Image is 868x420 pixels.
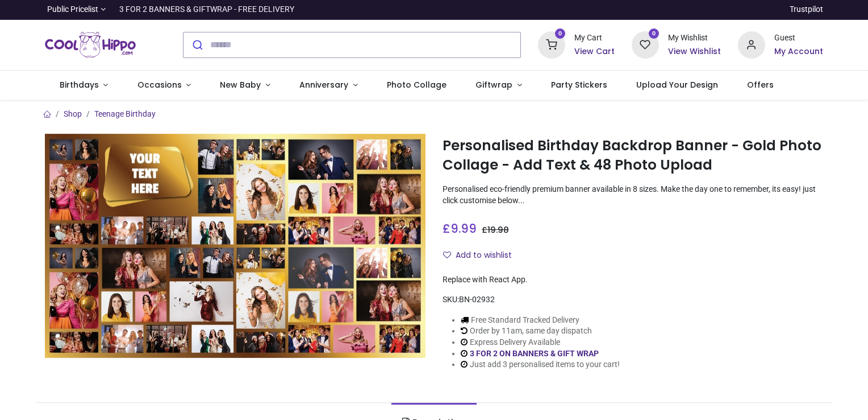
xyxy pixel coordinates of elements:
[551,79,607,90] span: Party Stickers
[443,294,823,306] div: SKU:
[137,79,182,90] span: Occasions
[461,326,620,337] li: Order by 11am, same day dispatch
[475,79,512,90] span: Giftwrap
[60,79,99,90] span: Birthdays
[790,4,823,15] a: Trustpilot
[461,337,620,348] li: Express Delivery Available
[123,71,206,100] a: Occasions
[64,109,82,118] a: Shop
[387,79,446,90] span: Photo Collage
[632,39,659,48] a: 0
[220,79,261,90] span: New Baby
[574,46,615,57] a: View Cart
[119,4,294,15] div: 3 FOR 2 BANNERS & GIFTWRAP - FREE DELIVERY
[774,32,823,44] div: Guest
[461,71,536,100] a: Giftwrap
[538,39,565,48] a: 0
[285,71,372,100] a: Anniversary
[45,134,425,358] img: Personalised Birthday Backdrop Banner - Gold Photo Collage - Add Text & 48 Photo Upload
[774,46,823,57] a: My Account
[45,71,123,100] a: Birthdays
[482,224,509,236] span: £
[443,246,521,265] button: Add to wishlistAdd to wishlist
[450,220,477,237] span: 9.99
[668,46,721,57] a: View Wishlist
[45,4,106,15] a: Public Pricelist
[459,295,495,304] span: BN-02932
[206,71,285,100] a: New Baby
[668,32,721,44] div: My Wishlist
[649,28,660,39] sup: 0
[747,79,774,90] span: Offers
[574,32,615,44] div: My Cart
[45,29,136,61] img: Cool Hippo
[45,29,136,61] a: Logo of Cool Hippo
[470,349,599,358] a: 3 FOR 2 ON BANNERS & GIFT WRAP
[443,220,477,237] span: £
[299,79,348,90] span: Anniversary
[183,32,210,57] button: Submit
[461,315,620,326] li: Free Standard Tracked Delivery
[443,136,823,175] h1: Personalised Birthday Backdrop Banner - Gold Photo Collage - Add Text & 48 Photo Upload
[443,251,451,259] i: Add to wishlist
[555,28,566,39] sup: 0
[487,224,509,236] span: 19.98
[461,359,620,370] li: Just add 3 personalised items to your cart!
[47,4,98,15] span: Public Pricelist
[443,184,823,206] p: Personalised eco-friendly premium banner available in 8 sizes. Make the day one to remember, its ...
[636,79,718,90] span: Upload Your Design
[94,109,156,118] a: Teenage Birthday
[443,274,823,286] div: Replace with React App.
